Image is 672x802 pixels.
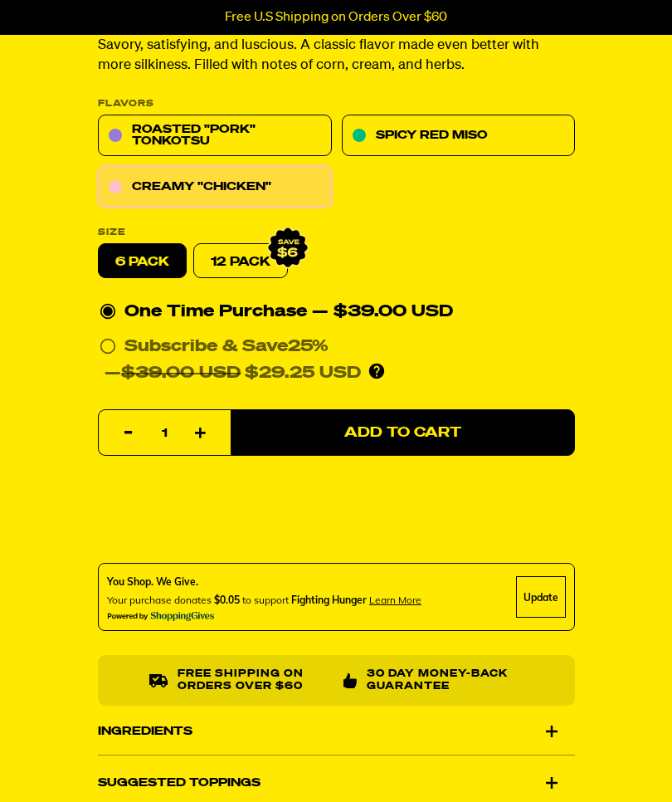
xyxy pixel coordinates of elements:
a: 12 Pack [193,244,288,279]
div: Update Cause Button [516,577,566,619]
p: Flavors [98,100,575,109]
p: Free shipping on orders over $60 [178,669,329,693]
div: Ingredients [98,708,575,755]
span: to support [242,594,289,607]
span: Learn more about donating [369,594,421,607]
label: 6 pack [98,244,187,279]
p: 30 Day Money-Back Guarantee [366,669,523,693]
p: Free U.S Shipping on Orders Over $60 [225,10,447,25]
a: Creamy "Chicken" [98,167,332,208]
div: Subscribe & Save [124,334,329,360]
span: Your purchase donates [107,594,212,607]
img: Powered By ShoppingGives [107,612,215,623]
div: — $29.25 USD [105,360,361,387]
span: Fighting Hunger [291,594,367,607]
a: Spicy Red Miso [341,115,575,157]
span: 25% [288,339,329,355]
div: — $39.00 USD [312,299,453,325]
span: Add to Cart [344,426,461,440]
label: Size [98,228,575,237]
button: Add to Cart [231,410,575,457]
span: $0.05 [214,594,240,607]
div: One Time Purchase [100,299,573,325]
div: You Shop. We Give. [107,575,421,590]
a: Roasted "Pork" Tonkotsu [98,115,332,157]
p: Savory, satisfying, and luscious. A classic flavor made even better with more silkiness. Filled w... [98,37,575,76]
input: quantity [109,411,221,457]
del: $39.00 USD [121,365,241,382]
